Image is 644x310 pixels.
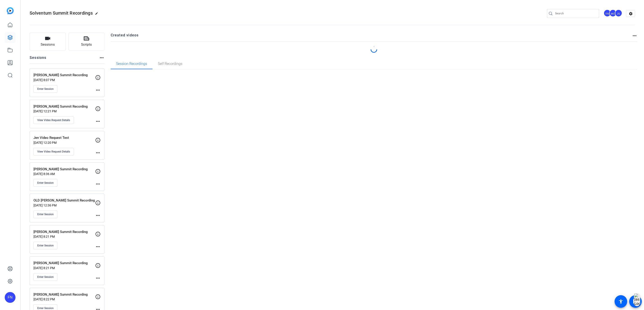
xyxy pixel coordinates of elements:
[95,119,101,124] mat-icon: more_horiz
[609,9,617,17] div: MC
[95,181,101,187] mat-icon: more_horiz
[33,297,95,301] p: [DATE] 8:22 PM
[37,244,54,247] span: Enter Session
[609,9,617,17] ngx-avatar: Mark Crowley
[33,235,95,238] p: [DATE] 8:21 PM
[41,42,55,47] span: Sessions
[37,275,54,279] span: Enter Session
[604,9,611,17] ngx-avatar: Fiona Nath
[555,11,595,16] input: Search
[33,104,95,109] p: [PERSON_NAME] Summit Recording
[33,261,95,266] p: [PERSON_NAME] Summit Recording
[37,306,54,310] span: Enter Session
[618,299,624,304] mat-icon: accessibility
[33,85,57,93] button: Enter Session
[33,273,57,281] button: Enter Session
[33,292,95,297] p: [PERSON_NAME] Summit Recording
[33,73,95,78] p: [PERSON_NAME] Summit Recording
[7,7,14,14] img: blue-gradient.svg
[33,109,95,113] p: [DATE] 12:21 PM
[33,210,57,218] button: Enter Session
[37,87,54,91] span: Enter Session
[33,242,57,249] button: Enter Session
[33,135,95,140] p: Jen Video Request Test
[30,33,66,51] button: Sessions
[33,116,74,124] button: View Video Request Details
[33,229,95,235] p: [PERSON_NAME] Summit Recording
[33,148,74,155] button: View Video Request Details
[111,33,632,41] h2: Created videos
[95,244,101,249] mat-icon: more_horiz
[5,292,15,303] div: FN
[33,167,95,172] p: [PERSON_NAME] Summit Recording
[30,55,46,64] h2: Sessions
[158,62,182,66] span: Self Recordings
[33,204,95,207] p: [DATE] 12:36 PM
[37,118,70,122] span: View Video Request Details
[81,42,92,47] span: Scripts
[95,150,101,155] mat-icon: more_horiz
[33,141,95,144] p: [DATE] 12:20 PM
[633,299,638,304] mat-icon: message
[33,172,95,176] p: [DATE] 8:36 AM
[116,62,147,66] span: Session Recordings
[33,179,57,187] button: Enter Session
[604,9,611,17] div: FN
[615,9,622,17] div: JS
[33,266,95,270] p: [DATE] 8:21 PM
[95,275,101,281] mat-icon: more_horiz
[95,213,101,218] mat-icon: more_horiz
[68,33,105,51] button: Scripts
[99,55,104,60] mat-icon: more_horiz
[615,9,623,17] ngx-avatar: Jen Stack
[37,150,70,153] span: View Video Request Details
[626,10,635,17] mat-icon: settings
[33,78,95,82] p: [DATE] 8:07 PM
[37,181,54,185] span: Enter Session
[632,33,637,38] mat-icon: more_horiz
[30,10,93,16] span: Solventum Summit Recordings
[33,198,95,203] p: OLD [PERSON_NAME] Summit Recording
[95,12,100,17] mat-icon: edit
[95,87,101,93] mat-icon: more_horiz
[37,213,54,216] span: Enter Session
